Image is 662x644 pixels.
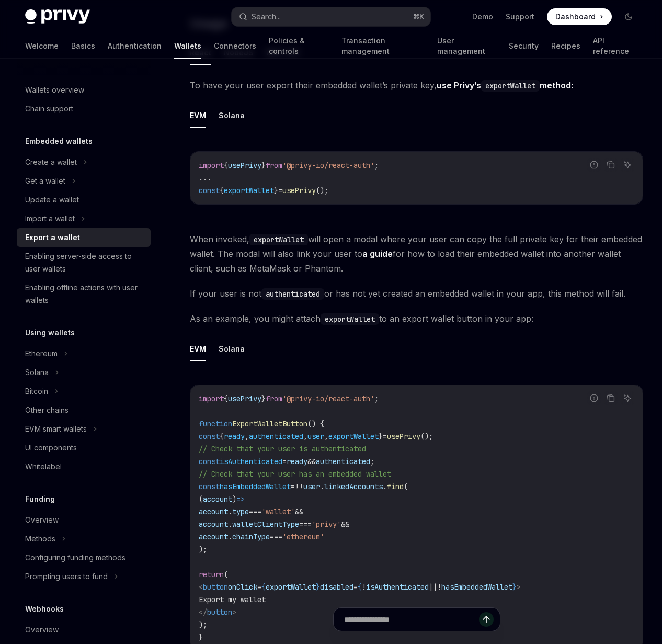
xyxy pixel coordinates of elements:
[190,336,206,361] button: EVM
[266,582,316,592] span: exportWallet
[383,432,387,441] span: =
[261,161,266,170] span: }
[282,532,324,541] span: 'ethereum'
[387,432,420,441] span: usePrivy
[245,432,249,441] span: ,
[307,419,324,428] span: () {
[108,33,162,59] a: Authentication
[203,582,228,592] span: button
[303,482,320,491] span: user
[220,432,224,441] span: {
[232,7,430,26] button: Search...⌘K
[17,190,151,209] a: Update a wallet
[353,582,358,592] span: =
[199,432,220,441] span: const
[190,286,643,301] span: If your user is not or has not yet created an embedded wallet in your app, this method will fail.
[25,551,125,564] div: Configuring funding methods
[437,33,496,59] a: User management
[303,432,307,441] span: ,
[307,457,316,466] span: &&
[25,231,80,244] div: Export a wallet
[321,313,379,325] code: exportWallet
[232,507,249,516] span: type
[228,161,261,170] span: usePrivy
[320,482,324,491] span: .
[25,493,55,505] h5: Funding
[228,519,232,529] span: .
[282,186,316,195] span: usePrivy
[257,582,261,592] span: =
[261,507,295,516] span: 'wallet'
[199,545,207,554] span: );
[587,391,601,405] button: Report incorrect code
[324,482,383,491] span: linkedAccounts
[190,78,643,93] span: To have your user export their embedded wallet’s private key,
[413,13,424,21] span: ⌘ K
[25,84,84,96] div: Wallets overview
[295,507,303,516] span: &&
[25,103,73,115] div: Chain support
[17,99,151,118] a: Chain support
[228,507,232,516] span: .
[25,460,62,473] div: Whitelabel
[252,10,281,23] div: Search...
[374,394,379,403] span: ;
[316,457,370,466] span: authenticated
[224,394,228,403] span: {
[472,12,493,22] a: Demo
[17,457,151,476] a: Whitelabel
[224,570,228,579] span: (
[362,582,366,592] span: !
[358,582,362,592] span: {
[295,482,303,491] span: !!
[387,482,404,491] span: find
[17,511,151,529] a: Overview
[282,457,287,466] span: =
[25,194,79,206] div: Update a wallet
[437,80,573,91] strong: use Privy’s method:
[506,12,534,22] a: Support
[299,519,312,529] span: ===
[25,533,55,545] div: Methods
[366,582,429,592] span: isAuthenticated
[249,234,308,245] code: exportWallet
[278,186,282,195] span: =
[261,288,324,300] code: authenticated
[17,401,151,420] a: Other chains
[17,548,151,567] a: Configuring funding methods
[25,326,75,339] h5: Using wallets
[404,482,408,491] span: (
[17,620,151,639] a: Overview
[328,432,379,441] span: exportWallet
[219,103,245,128] button: Solana
[249,432,303,441] span: authenticated
[291,482,295,491] span: =
[604,158,618,172] button: Copy the contents from the code block
[199,595,266,604] span: Export my wallet
[220,457,282,466] span: isAuthenticated
[509,33,539,59] a: Security
[199,519,228,529] span: account
[236,494,245,504] span: =>
[25,135,93,148] h5: Embedded wallets
[420,432,433,441] span: ();
[270,532,282,541] span: ===
[25,347,58,360] div: Ethereum
[17,438,151,457] a: UI components
[25,385,48,398] div: Bitcoin
[287,457,307,466] span: ready
[190,311,643,326] span: As an example, you might attach to an export wallet button in your app:
[25,514,59,526] div: Overview
[199,507,228,516] span: account
[25,33,59,59] a: Welcome
[17,278,151,310] a: Enabling offline actions with user wallets
[199,173,211,183] span: ...
[224,161,228,170] span: {
[199,419,232,428] span: function
[199,570,224,579] span: return
[25,570,108,583] div: Prompting users to fund
[25,156,77,168] div: Create a wallet
[25,442,77,454] div: UI components
[220,186,224,195] span: {
[374,161,379,170] span: ;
